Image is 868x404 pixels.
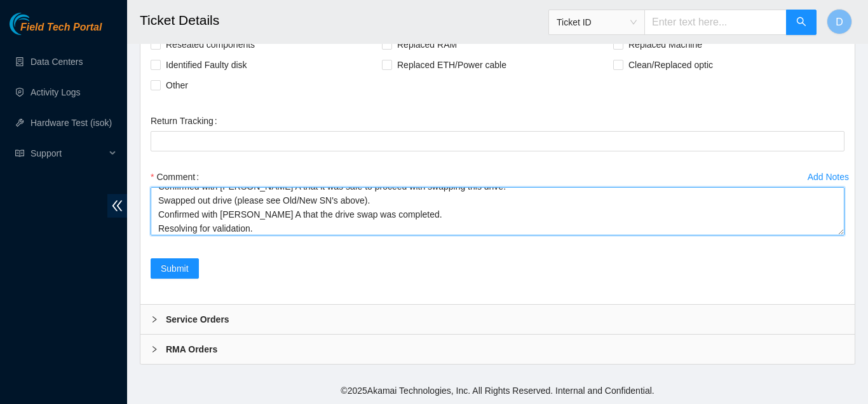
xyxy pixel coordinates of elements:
[836,14,843,30] span: D
[166,342,217,356] b: RMA Orders
[161,75,193,95] span: Other
[161,34,260,55] span: Reseated components
[151,316,158,323] span: right
[557,13,637,32] span: Ticket ID
[166,312,229,326] b: Service Orders
[20,22,102,34] span: Field Tech Portal
[827,9,852,34] button: D
[151,258,199,279] button: Submit
[140,335,855,364] div: RMA Orders
[161,55,252,75] span: Identified Faulty disk
[151,167,204,187] label: Comment
[151,187,844,235] textarea: Comment
[31,118,112,128] a: Hardware Test (isok)
[161,261,189,275] span: Submit
[623,55,718,75] span: Clean/Replaced optic
[786,10,817,35] button: search
[808,172,849,181] div: Add Notes
[623,34,707,55] span: Replaced Machine
[151,131,844,151] input: Return Tracking
[107,194,127,218] span: double-left
[31,87,81,97] a: Activity Logs
[15,149,24,158] span: read
[796,17,806,29] span: search
[140,305,855,334] div: Service Orders
[644,10,787,35] input: Enter text here...
[31,141,105,166] span: Support
[392,55,512,75] span: Replaced ETH/Power cable
[151,111,222,131] label: Return Tracking
[127,377,868,404] footer: © 2025 Akamai Technologies, Inc. All Rights Reserved. Internal and Confidential.
[392,34,462,55] span: Replaced RAM
[31,57,83,67] a: Data Centers
[10,23,102,39] a: Akamai TechnologiesField Tech Portal
[151,345,158,353] span: right
[807,167,850,187] button: Add Notes
[10,13,64,35] img: Akamai Technologies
